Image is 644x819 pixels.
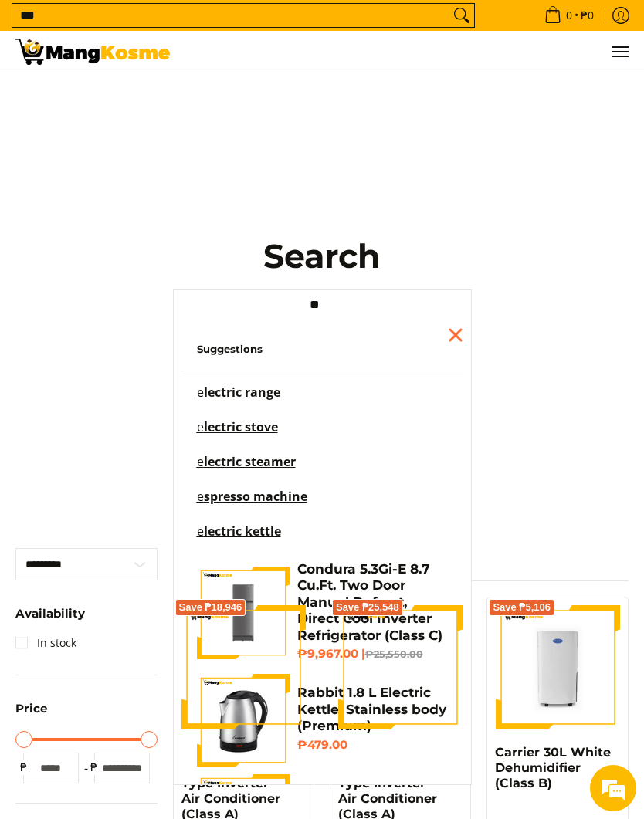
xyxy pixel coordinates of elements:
[540,7,598,24] span: •
[179,603,242,612] span: Save ₱18,946
[297,738,448,753] h6: ₱479.00
[185,31,629,73] ul: Customer Navigation
[204,384,280,401] span: lectric range
[204,453,296,470] span: lectric steamer
[204,488,307,505] span: spresso machine
[197,387,448,414] a: electric range
[197,567,290,659] img: Condura 5.3Gi-E 8.7 Cu.Ft. Two Door Manual Defrost, Direct Cool Inverter Refrigerator (Class C)
[197,343,448,355] h6: Suggestions
[197,421,448,448] a: electric stove
[197,674,290,767] img: Rabbit 1.8 L Electric Kettle, Stainless body (Premium)
[204,418,278,435] span: lectric stove
[197,526,448,553] a: electric kettle
[197,418,204,435] mark: e
[15,702,48,726] summary: Open
[15,607,85,619] span: Availability
[449,4,474,27] button: Search
[15,702,48,714] span: Price
[495,605,619,729] img: carrier-30-liter-dehumidier-premium-full-view-mang-kosme
[197,560,448,666] a: Condura 5.3Gi-E 8.7 Cu.Ft. Two Door Manual Defrost, Direct Cool Inverter Refrigerator (Class C) C...
[173,236,472,278] h1: Search
[444,323,467,347] div: Close pop up
[90,195,213,350] span: We're online!
[493,603,551,612] span: Save ₱5,106
[197,488,204,505] mark: e
[297,647,448,662] h6: ₱9,967.00 |
[253,8,290,45] div: Minimize live chat window
[564,10,575,21] span: 0
[15,39,170,65] img: Search: 23 results found for &quot;fan&quot; | Mang Kosme
[185,31,629,73] nav: Main Menu
[86,760,102,775] span: ₱
[365,648,423,660] del: ₱25,550.00
[578,10,596,21] span: ₱0
[80,86,259,107] div: Chat with us now
[15,499,629,533] p: Your search for found the following:
[197,384,204,401] mark: e
[204,523,281,540] span: lectric kettle
[197,523,204,540] mark: e
[297,560,448,643] h4: Condura 5.3Gi-E 8.7 Cu.Ft. Two Door Manual Defrost, Direct Cool Inverter Refrigerator (Class C)
[8,421,294,475] textarea: Type your message and hit 'Enter'
[15,760,31,775] span: ₱
[197,674,448,767] a: Rabbit 1.8 L Electric Kettle, Stainless body (Premium) Rabbit 1.8 L Electric Kettle, Stainless bo...
[297,684,448,733] h4: Rabbit 1.8 L Electric Kettle, Stainless body (Premium)
[15,631,76,655] a: In stock
[336,603,399,612] span: Save ₱25,548
[197,456,448,483] a: electric steamer
[495,745,611,790] a: Carrier 30L White Dehumidifier (Class B)
[15,607,85,631] summary: Open
[197,453,204,470] mark: e
[610,31,629,73] button: Menu
[197,491,448,518] a: espresso machine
